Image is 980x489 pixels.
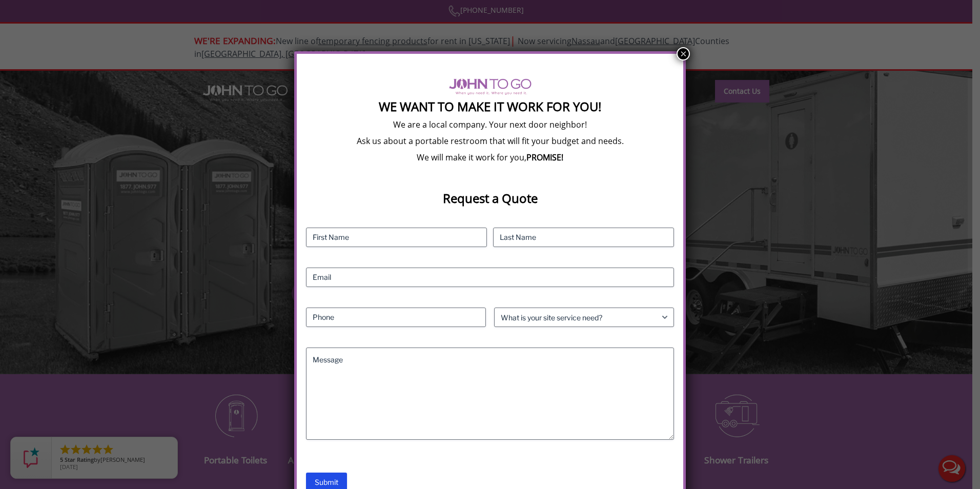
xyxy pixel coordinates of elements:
[306,152,675,163] p: We will make it work for you,
[493,228,674,247] input: Last Name
[526,152,563,163] b: PROMISE!
[306,135,675,147] p: Ask us about a portable restroom that will fit your budget and needs.
[306,119,675,130] p: We are a local company. Your next door neighbor!
[306,308,486,327] input: Phone
[379,98,601,115] strong: We Want To Make It Work For You!
[306,228,487,247] input: First Name
[677,47,690,60] button: Close
[443,190,538,207] strong: Request a Quote
[449,78,532,95] img: logo of viptogo
[306,268,675,287] input: Email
